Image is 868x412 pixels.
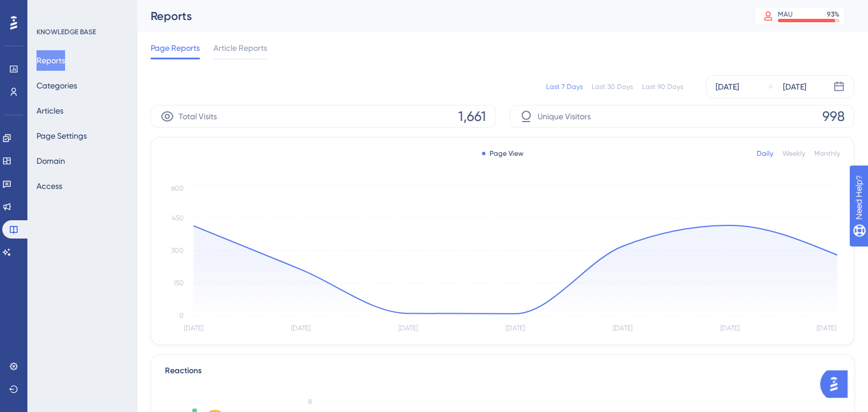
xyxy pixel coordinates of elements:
[37,100,63,121] button: Articles
[37,27,96,37] div: KNOWLEDGE BASE
[37,151,65,171] button: Domain
[506,324,525,332] tspan: [DATE]
[482,149,523,158] div: Page View
[27,3,71,17] span: Need Help?
[546,82,583,91] div: Last 7 Days
[171,184,184,192] tspan: 600
[173,279,184,287] tspan: 150
[179,110,217,123] span: Total Visits
[778,10,793,19] div: MAU
[757,149,773,158] div: Daily
[37,75,77,96] button: Categories
[37,126,87,146] button: Page Settings
[308,398,312,406] tspan: 8
[151,41,200,55] span: Page Reports
[642,82,683,91] div: Last 90 Days
[165,364,840,378] div: Reactions
[822,107,845,126] span: 998
[398,324,418,332] tspan: [DATE]
[716,80,739,94] div: [DATE]
[782,149,805,158] div: Weekly
[37,50,65,71] button: Reports
[213,41,267,55] span: Article Reports
[592,82,633,91] div: Last 30 Days
[720,324,740,332] tspan: [DATE]
[171,247,184,255] tspan: 300
[613,324,632,332] tspan: [DATE]
[538,110,591,123] span: Unique Visitors
[817,324,836,332] tspan: [DATE]
[814,149,840,158] div: Monthly
[179,312,184,320] tspan: 0
[458,107,486,126] span: 1,661
[172,214,184,222] tspan: 450
[820,367,854,401] iframe: UserGuiding AI Assistant Launcher
[783,80,806,94] div: [DATE]
[827,10,839,19] div: 93 %
[37,176,62,196] button: Access
[291,324,310,332] tspan: [DATE]
[151,8,725,24] div: Reports
[184,324,203,332] tspan: [DATE]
